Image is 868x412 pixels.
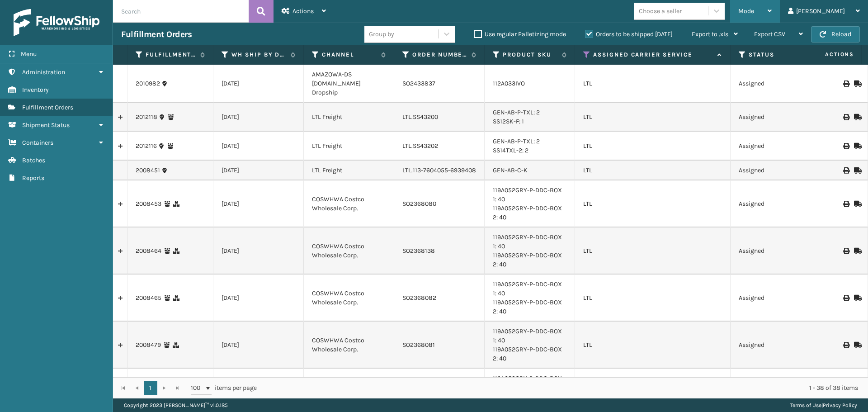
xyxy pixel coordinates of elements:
td: AMAZOWA-DS [DOMAIN_NAME] Dropship [304,65,394,103]
span: 100 [191,384,204,393]
td: LTL [575,132,731,161]
td: LTL [575,322,731,369]
label: Assigned Carrier Service [593,51,713,59]
span: items per page [191,381,257,395]
i: Print BOL [843,167,849,174]
i: Mark as Shipped [854,143,859,149]
i: Mark as Shipped [854,114,859,120]
td: [DATE] [213,132,304,161]
a: 119A052GRY-P-DDC-BOX 1: 40 [493,374,562,391]
label: Order Number [412,51,467,59]
td: LTL [575,161,731,180]
td: LTL Freight [304,132,394,161]
td: LTL Freight [304,161,394,180]
span: Export CSV [754,30,785,38]
td: Assigned [731,180,821,227]
a: 2008479 [136,341,161,350]
a: 119A052GRY-P-DDC-BOX 2: 40 [493,204,562,221]
a: GEN-AB-P-TXL: 2 [493,109,540,116]
td: LTL Freight [304,103,394,132]
i: Print BOL [843,295,849,301]
td: [DATE] [213,180,304,227]
a: GEN-AB-C-K [493,166,528,174]
td: LTL.SS43202 [394,132,485,161]
td: [DATE] [213,103,304,132]
td: COSWHWA Costco Wholesale Corp. [304,275,394,322]
i: Print BOL [843,81,849,87]
td: Assigned [731,132,821,161]
a: 119A052GRY-P-DDC-BOX 2: 40 [493,251,562,268]
td: Assigned [731,103,821,132]
span: Containers [22,139,53,147]
p: Copyright 2023 [PERSON_NAME]™ v 1.0.185 [124,398,228,412]
a: 119A052GRY-P-DDC-BOX 2: 40 [493,346,562,362]
span: Reports [22,174,44,182]
a: 119A052GRY-P-DDC-BOX 1: 40 [493,327,562,344]
div: Group by [369,29,394,39]
h3: Fulfillment Orders [121,29,192,40]
td: Assigned [731,65,821,103]
div: 1 - 38 of 38 items [269,384,858,393]
label: WH Ship By Date [231,51,286,59]
i: Print BOL [843,248,849,254]
td: LTL [575,227,731,275]
span: Export to .xls [692,30,728,38]
td: SO2368081 [394,322,485,369]
i: Print BOL [843,342,849,348]
a: 1 [144,381,157,395]
a: SS12SK-F: 1 [493,118,524,125]
label: Fulfillment Order Id [146,51,196,59]
td: Assigned [731,161,821,180]
a: 2010982 [136,79,160,88]
i: Print BOL [843,143,849,149]
td: [DATE] [213,161,304,180]
td: COSWHWA Costco Wholesale Corp. [304,180,394,227]
td: SO2368138 [394,227,485,275]
td: LTL [575,180,731,227]
a: 119A052GRY-P-DDC-BOX 1: 40 [493,233,562,250]
i: Mark as Shipped [854,248,859,254]
i: Mark as Shipped [854,201,859,207]
label: Use regular Palletizing mode [474,30,566,38]
a: 2012118 [136,113,157,122]
i: Mark as Shipped [854,81,859,87]
span: Shipment Status [22,121,70,129]
span: Administration [22,68,65,76]
a: 119A052GRY-P-DDC-BOX 2: 40 [493,298,562,315]
label: Channel [322,51,377,59]
td: [DATE] [213,227,304,275]
td: SO2368080 [394,180,485,227]
label: Status [749,51,803,59]
span: Fulfillment Orders [22,104,73,111]
i: Print BOL [843,201,849,207]
td: [DATE] [213,275,304,322]
td: Assigned [731,227,821,275]
div: Choose a seller [639,6,682,16]
span: Inventory [22,86,49,94]
i: Mark as Shipped [854,167,859,174]
td: [DATE] [213,322,304,369]
label: Product SKU [503,51,557,59]
td: Assigned [731,275,821,322]
i: Mark as Shipped [854,342,859,348]
td: LTL [575,103,731,132]
a: 2008453 [136,199,161,208]
a: 2008465 [136,294,161,303]
a: GEN-AB-P-TXL: 2 [493,137,540,145]
span: Actions [797,47,859,62]
i: Print BOL [843,114,849,120]
a: Privacy Policy [823,402,857,408]
img: logo [14,9,99,36]
a: 112A033IVO [493,80,525,87]
td: Assigned [731,322,821,369]
i: Mark as Shipped [854,295,859,301]
button: Reload [811,26,860,43]
td: COSWHWA Costco Wholesale Corp. [304,227,394,275]
span: Menu [21,50,37,58]
a: 119A052GRY-P-DDC-BOX 1: 40 [493,186,562,203]
td: LTL [575,65,731,103]
a: Terms of Use [790,402,821,408]
td: SO2433837 [394,65,485,103]
td: SO2368082 [394,275,485,322]
span: Batches [22,156,45,164]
